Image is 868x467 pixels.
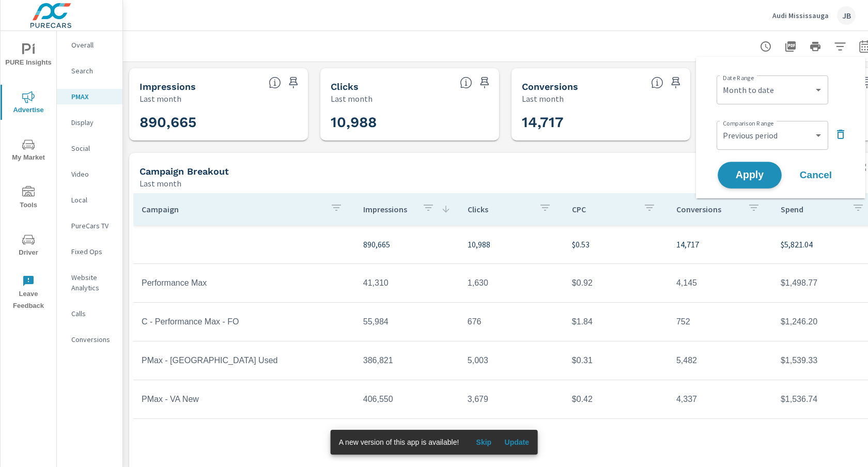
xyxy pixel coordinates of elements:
[71,221,114,231] p: PureCars TV
[285,74,302,91] span: Save this to your personalized report
[339,438,459,446] span: A new version of this app is available!
[468,204,531,214] p: Clicks
[522,114,680,131] h3: 14,717
[133,386,355,412] td: PMax - VA New
[133,348,355,373] td: PMax - [GEOGRAPHIC_DATA] Used
[355,309,459,335] td: 55,984
[4,43,53,69] span: PURE Insights
[57,306,122,321] div: Calls
[460,76,472,89] span: The number of times an ad was clicked by a consumer.
[139,92,181,105] p: Last month
[467,434,500,450] button: Skip
[71,195,114,205] p: Local
[772,11,829,20] p: Audi Mississauga
[57,89,122,104] div: PMAX
[331,92,373,105] p: Last month
[71,308,114,319] p: Calls
[668,348,772,373] td: 5,482
[4,138,53,164] span: My Market
[572,204,635,214] p: CPC
[331,114,489,131] h3: 10,988
[71,334,114,345] p: Conversions
[4,275,53,312] span: Leave Feedback
[651,76,663,89] span: Total Conversions include Actions, Leads and Unmapped.
[57,192,122,208] div: Local
[355,348,459,373] td: 386,821
[668,270,772,296] td: 4,145
[71,40,114,50] p: Overall
[139,166,229,177] h5: Campaign Breakout
[676,238,764,251] p: 14,717
[355,386,459,412] td: 406,550
[564,270,668,296] td: $0.92
[564,309,668,335] td: $1.84
[355,270,459,296] td: 41,310
[1,31,56,316] div: nav menu
[459,386,564,412] td: 3,679
[4,233,53,259] span: Driver
[142,204,322,214] p: Campaign
[564,386,668,412] td: $0.42
[4,91,53,116] span: Advertise
[459,270,564,296] td: 1,630
[139,81,196,92] h5: Impressions
[572,238,660,251] p: $0.53
[57,218,122,233] div: PureCars TV
[71,66,114,76] p: Search
[718,162,782,189] button: Apply
[785,162,847,188] button: Cancel
[522,81,578,92] h5: Conversions
[139,114,298,131] h3: 890,665
[676,204,739,214] p: Conversions
[133,309,355,335] td: C - Performance Max - FO
[57,166,122,182] div: Video
[57,332,122,347] div: Conversions
[522,92,564,105] p: Last month
[71,169,114,179] p: Video
[729,170,771,180] span: Apply
[71,246,114,257] p: Fixed Ops
[668,309,772,335] td: 752
[476,74,493,91] span: Save this to your personalized report
[133,270,355,296] td: Performance Max
[363,238,451,251] p: 890,665
[57,244,122,259] div: Fixed Ops
[459,309,564,335] td: 676
[668,386,772,412] td: 4,337
[781,204,844,214] p: Spend
[71,117,114,128] p: Display
[363,204,414,214] p: Impressions
[795,170,836,180] span: Cancel
[780,36,801,57] button: "Export Report to PDF"
[468,238,555,251] p: 10,988
[4,186,53,211] span: Tools
[71,143,114,153] p: Social
[331,81,359,92] h5: Clicks
[668,74,684,91] span: Save this to your personalized report
[471,438,496,447] span: Skip
[564,348,668,373] td: $0.31
[57,270,122,295] div: Website Analytics
[459,348,564,373] td: 5,003
[830,36,850,57] button: Apply Filters
[500,434,533,450] button: Update
[57,63,122,79] div: Search
[837,6,856,25] div: JB
[71,91,114,102] p: PMAX
[504,438,529,447] span: Update
[57,115,122,130] div: Display
[57,37,122,53] div: Overall
[269,76,281,89] span: The number of times an ad was shown on your behalf.
[139,177,181,190] p: Last month
[71,272,114,293] p: Website Analytics
[805,36,826,57] button: Print Report
[57,141,122,156] div: Social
